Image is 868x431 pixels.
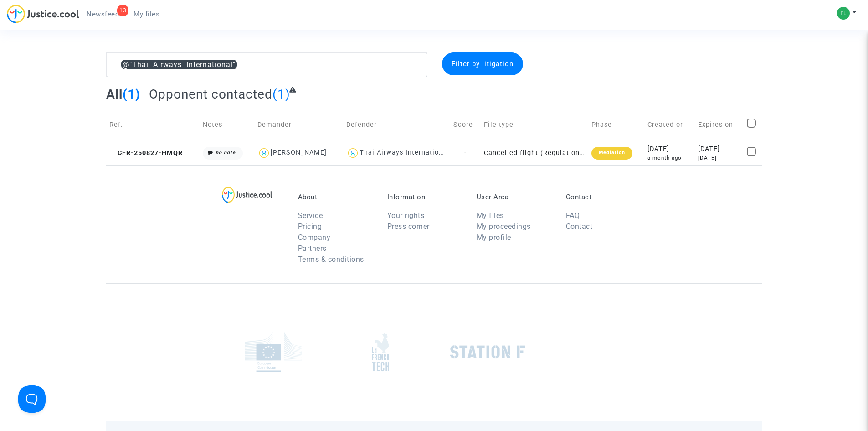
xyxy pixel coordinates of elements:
td: Created on [644,109,695,141]
span: Opponent contacted [149,87,272,102]
a: Company [298,233,331,242]
div: Mediation [591,147,632,160]
span: Filter by litigation [452,60,514,68]
div: a month ago [647,154,692,162]
td: Phase [588,109,644,141]
td: File type [481,109,588,141]
a: Your rights [387,211,425,220]
a: Terms & conditions [298,255,364,264]
img: logo-lg.svg [222,187,272,203]
a: My files [126,7,167,21]
span: Newsfeed [87,10,119,18]
a: Press corner [387,222,430,231]
a: FAQ [566,211,580,220]
p: Information [387,193,463,201]
td: Cancelled flight (Regulation EC 261/2004) [481,141,588,165]
div: 13 [117,5,128,16]
div: [PERSON_NAME] [271,149,327,156]
p: About [298,193,374,201]
p: Contact [566,193,642,201]
a: My files [477,211,504,220]
div: [DATE] [698,154,740,162]
td: Demander [254,109,343,141]
div: [DATE] [647,144,692,154]
a: Partners [298,244,327,253]
span: (1) [123,87,140,102]
img: europe_commision.png [245,332,302,372]
a: My profile [477,233,511,242]
img: french_tech.png [372,333,389,372]
span: CFR-250827-HMQR [109,149,183,157]
span: (1) [272,87,290,102]
span: - [464,149,467,157]
a: 13Newsfeed [79,7,126,21]
i: no note [216,150,236,156]
td: Expires on [695,109,744,141]
img: 27626d57a3ba4a5b969f53e3f2c8e71c [837,7,850,20]
iframe: Help Scout Beacon - Open [18,385,46,413]
img: icon-user.svg [346,146,360,160]
td: Score [450,109,481,141]
img: icon-user.svg [257,146,271,160]
a: Service [298,211,323,220]
a: Contact [566,222,593,231]
a: My proceedings [477,222,531,231]
a: Pricing [298,222,322,231]
img: stationf.png [450,345,525,359]
p: User Area [477,193,552,201]
span: All [106,87,123,102]
div: [DATE] [698,144,740,154]
span: My files [134,10,159,18]
img: jc-logo.svg [7,5,79,23]
td: Notes [200,109,254,141]
td: Ref. [106,109,200,141]
div: Thai Airways International [360,149,449,156]
td: Defender [343,109,450,141]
